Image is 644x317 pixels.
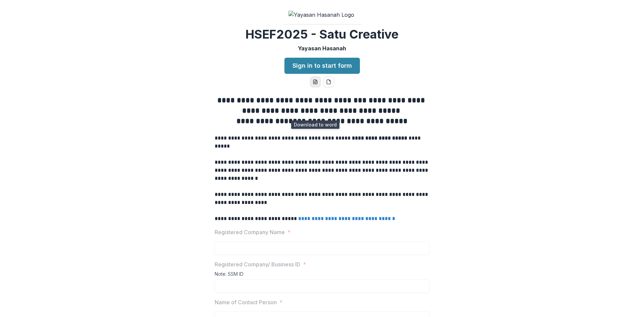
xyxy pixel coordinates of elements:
h2: HSEF2025 - Satu Creative [246,27,398,42]
p: Registered Company Name [215,228,285,236]
p: Yayasan Hasanah [298,44,346,52]
a: Sign in to start form [284,58,360,74]
div: Note: SSM ID [215,271,429,279]
img: Yayasan Hasanah Logo [288,11,356,19]
p: Name of Contact Person [215,298,277,306]
button: word-download [310,76,321,87]
button: pdf-download [323,76,334,87]
p: Registered Company/ Business ID [215,260,300,268]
